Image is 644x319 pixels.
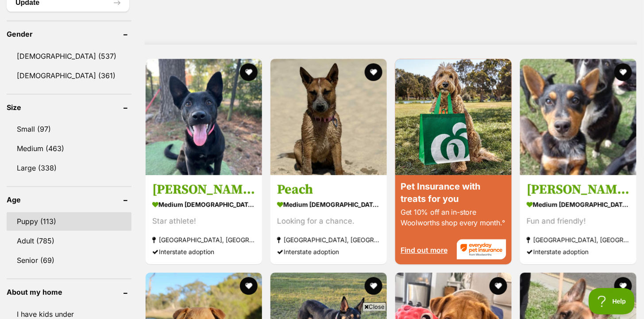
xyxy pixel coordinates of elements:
[152,198,255,211] strong: medium [DEMOGRAPHIC_DATA] Dog
[152,246,255,258] div: Interstate adoption
[527,234,630,246] strong: [GEOGRAPHIC_DATA], [GEOGRAPHIC_DATA]
[240,277,258,295] button: favourite
[7,139,131,158] a: Medium (463)
[7,47,131,65] a: [DEMOGRAPHIC_DATA] (537)
[7,232,131,250] a: Adult (785)
[527,198,630,211] strong: medium [DEMOGRAPHIC_DATA] Dog
[270,59,387,175] img: Peach - Australian Cattle Dog
[614,277,632,295] button: favourite
[362,302,386,311] span: Close
[520,59,636,175] img: Leo - Australian Cattle Dog
[527,215,630,227] div: Fun and friendly!
[146,59,262,175] img: Lucy - Australian Kelpie Dog
[240,63,258,81] button: favourite
[520,175,636,264] a: [PERSON_NAME] medium [DEMOGRAPHIC_DATA] Dog Fun and friendly! [GEOGRAPHIC_DATA], [GEOGRAPHIC_DATA...
[277,215,380,227] div: Looking for a chance.
[277,181,380,198] h3: Peach
[7,66,131,85] a: [DEMOGRAPHIC_DATA] (361)
[152,234,255,246] strong: [GEOGRAPHIC_DATA], [GEOGRAPHIC_DATA]
[7,288,131,296] header: About my home
[277,246,380,258] div: Interstate adoption
[527,181,630,198] h3: [PERSON_NAME]
[7,120,131,138] a: Small (97)
[614,63,632,81] button: favourite
[152,181,255,198] h3: [PERSON_NAME]
[365,63,382,81] button: favourite
[7,212,131,231] a: Puppy (113)
[7,30,131,38] header: Gender
[270,175,387,264] a: Peach medium [DEMOGRAPHIC_DATA] Dog Looking for a chance. [GEOGRAPHIC_DATA], [GEOGRAPHIC_DATA] In...
[7,196,131,204] header: Age
[490,277,507,295] button: favourite
[152,215,255,227] div: Star athlete!
[7,159,131,177] a: Large (338)
[7,103,131,111] header: Size
[589,288,635,315] iframe: Help Scout Beacon - Open
[277,198,380,211] strong: medium [DEMOGRAPHIC_DATA] Dog
[7,251,131,270] a: Senior (69)
[365,277,382,295] button: favourite
[277,234,380,246] strong: [GEOGRAPHIC_DATA], [GEOGRAPHIC_DATA]
[527,246,630,258] div: Interstate adoption
[146,175,262,264] a: [PERSON_NAME] medium [DEMOGRAPHIC_DATA] Dog Star athlete! [GEOGRAPHIC_DATA], [GEOGRAPHIC_DATA] In...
